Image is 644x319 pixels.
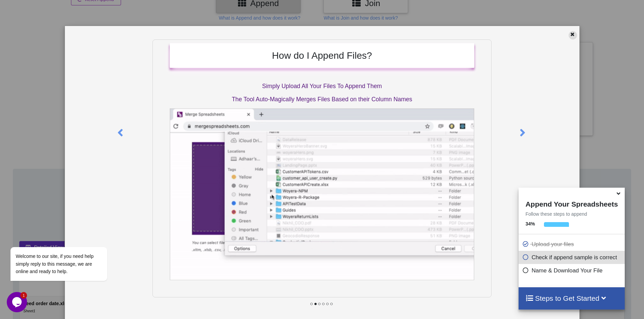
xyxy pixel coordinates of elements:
[525,221,535,227] b: 34 %
[170,108,474,280] img: AutoMerge Files
[7,186,128,289] iframe: chat widget
[522,266,623,275] p: Name & Download Your File
[525,294,618,302] h4: Steps to Get Started
[522,240,623,248] p: Upload your files
[522,253,623,262] p: Check if append sample is correct
[170,82,474,90] p: Simply Upload All Your Files To Append Them
[519,198,624,208] h4: Append Your Spreadsheets
[176,50,468,61] h2: How do I Append Files?
[7,292,28,312] iframe: chat widget
[519,211,624,217] p: Follow these steps to append
[170,95,474,104] p: The Tool Auto-Magically Merges Files Based on their Column Names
